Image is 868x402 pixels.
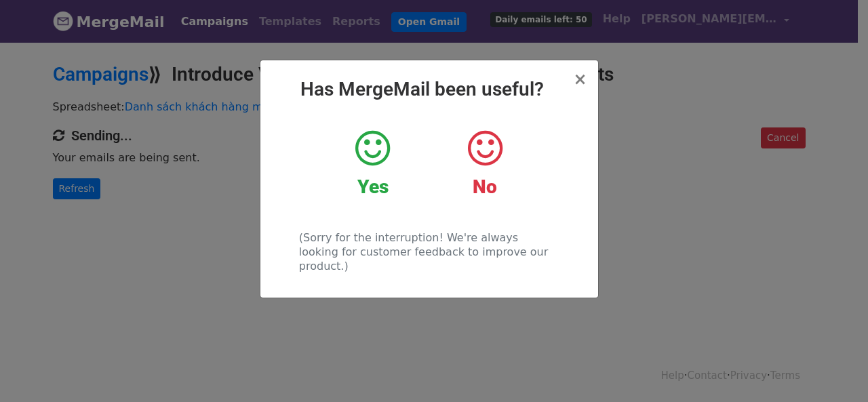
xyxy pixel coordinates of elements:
p: (Sorry for the interruption! We're always looking for customer feedback to improve our product.) [299,230,559,273]
strong: Yes [357,176,389,198]
button: Close [573,71,587,87]
span: × [573,70,587,89]
strong: No [473,176,497,198]
a: No [439,128,530,199]
h2: Has MergeMail been useful? [271,78,587,101]
a: Yes [327,128,418,199]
